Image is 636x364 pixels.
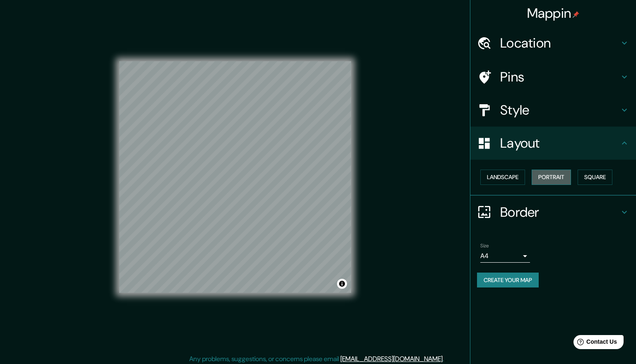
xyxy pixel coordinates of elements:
[500,204,619,220] h4: Border
[500,69,619,85] h4: Pins
[119,61,351,293] canvas: Map
[444,354,445,364] div: .
[480,242,489,249] label: Size
[189,354,444,364] p: Any problems, suggestions, or concerns please email .
[477,273,539,288] button: Create your map
[470,196,636,229] div: Border
[470,93,636,127] div: Style
[578,170,612,185] button: Square
[340,354,443,363] a: [EMAIL_ADDRESS][DOMAIN_NAME]
[532,170,571,185] button: Portrait
[480,249,530,263] div: A4
[500,135,619,151] h4: Layout
[480,170,525,185] button: Landscape
[573,11,579,18] img: pin-icon.png
[337,279,347,289] button: Toggle attribution
[500,102,619,118] h4: Style
[470,26,636,60] div: Location
[445,354,447,364] div: .
[470,60,636,93] div: Pins
[527,5,580,22] h4: Mappin
[470,127,636,160] div: Layout
[500,35,619,51] h4: Location
[562,332,627,355] iframe: Help widget launcher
